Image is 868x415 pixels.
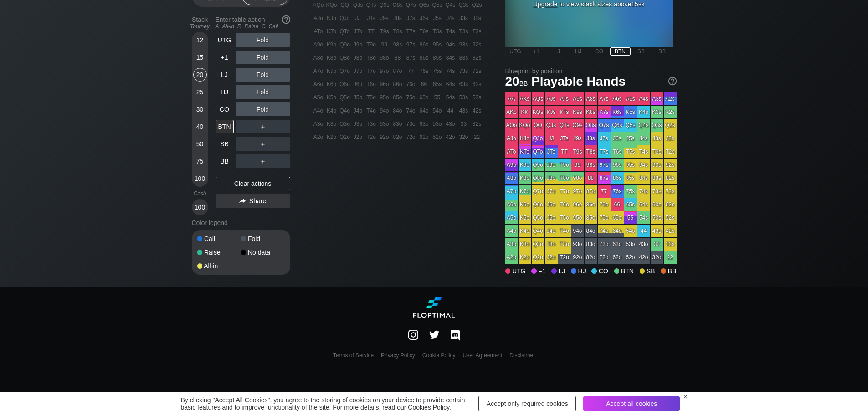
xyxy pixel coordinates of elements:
[188,23,212,30] div: Tourney
[339,78,351,91] div: Q6o
[236,85,290,99] div: Fold
[352,25,365,38] div: JTo
[241,249,285,256] div: No data
[624,119,637,132] div: Q5s
[585,159,597,171] div: 98s
[405,131,417,143] div: 72o
[352,118,365,130] div: J3o
[611,92,624,105] div: A6s
[431,25,444,38] div: T5s
[558,119,571,132] div: QTs
[637,159,650,171] div: 94s
[325,65,338,77] div: K7o
[444,51,457,64] div: 84s
[611,106,624,118] div: K6s
[431,91,444,104] div: 55
[405,91,417,104] div: 75o
[216,120,234,133] div: BTN
[651,132,663,145] div: J3s
[408,330,418,340] img: bUX4K2iH3jTYE1AAAAAElFTkSuQmCC
[585,119,597,132] div: Q8s
[418,131,431,143] div: 62o
[571,106,584,118] div: K9s
[519,106,531,118] div: KK
[325,25,338,38] div: KTo
[545,92,558,105] div: AJs
[216,33,234,47] div: UTG
[533,0,558,8] span: Upgrade
[391,131,404,143] div: 82o
[519,145,531,158] div: KTo
[457,38,470,51] div: 93s
[624,172,637,184] div: 85s
[325,91,338,104] div: K5o
[378,118,391,130] div: 93o
[418,104,431,117] div: 64o
[365,131,378,143] div: T2o
[197,236,241,242] div: Call
[568,47,589,56] div: HJ
[444,65,457,77] div: 74s
[312,25,325,38] div: ATo
[519,92,531,105] div: AKs
[365,118,378,130] div: T3o
[444,38,457,51] div: 94s
[378,65,391,77] div: 97o
[457,131,470,143] div: 32o
[365,25,378,38] div: TT
[339,12,351,25] div: QJo
[532,106,544,118] div: KQs
[571,119,584,132] div: Q9s
[216,68,234,82] div: LJ
[519,77,528,87] span: bb
[193,154,207,168] div: 75
[505,145,518,158] div: ATo
[352,38,365,51] div: J9o
[637,145,650,158] div: T4s
[598,106,611,118] div: K7s
[418,65,431,77] div: 76s
[365,65,378,77] div: T7o
[236,137,290,151] div: ＋
[532,159,544,171] div: Q9o
[408,404,449,411] a: Cookies Policy
[471,51,483,64] div: 82s
[216,85,234,99] div: HJ
[471,12,483,25] div: J2s
[471,65,483,77] div: 72s
[664,132,677,145] div: J2s
[391,91,404,104] div: 85o
[325,118,338,130] div: K3o
[585,172,597,184] div: 88
[365,91,378,104] div: T5o
[505,172,518,184] div: A8o
[378,51,391,64] div: 98o
[216,154,234,168] div: BB
[558,172,571,184] div: T8o
[471,91,483,104] div: 52s
[391,25,404,38] div: T8s
[651,145,663,158] div: T3s
[651,172,663,184] div: 83s
[651,119,663,132] div: Q3s
[378,131,391,143] div: 92o
[505,92,518,105] div: AA
[519,132,531,145] div: KJo
[193,68,207,82] div: 20
[471,25,483,38] div: T2s
[505,67,677,75] h2: Blueprint by position
[519,159,531,171] div: K9o
[547,47,568,56] div: LJ
[418,91,431,104] div: 65o
[589,47,610,56] div: CO
[558,132,571,145] div: JTs
[664,106,677,118] div: K2s
[431,51,444,64] div: 85s
[505,119,518,132] div: AQo
[532,119,544,132] div: QQ
[197,249,241,256] div: Raise
[431,131,444,143] div: 52o
[405,78,417,91] div: 76o
[571,172,584,184] div: 98o
[429,330,439,340] img: LSE2INuPwJBwkuuOCCAC64JLhW+QMX4Z7QUmW1PwAAAABJRU5ErkJggg==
